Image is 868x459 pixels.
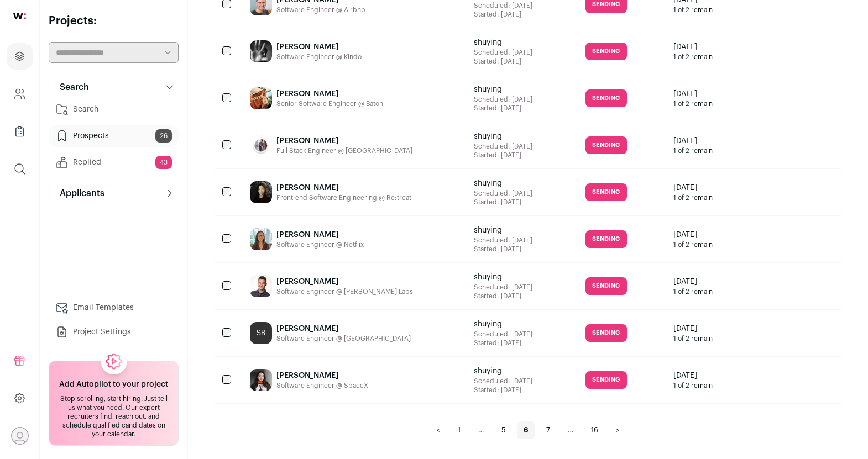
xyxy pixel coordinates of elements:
span: … [561,421,580,439]
div: Scheduled: [DATE] [474,330,532,339]
img: d5327f2d879bcd122c2ae12de87711e13769fa80d59362c6ac7acba6b4615dd3.jpg [250,87,272,109]
span: 1 of 2 remain [673,193,713,202]
div: Software Engineer @ SpaceX [276,381,368,390]
a: Projects [7,43,33,70]
div: [PERSON_NAME] [276,41,362,52]
span: 1 of 2 remain [673,334,713,343]
a: 5 [495,421,513,439]
a: 16 [584,421,605,439]
span: 43 [155,156,172,169]
span: 1 of 2 remain [673,240,713,249]
div: Front-end Software Engineering @ Re:treat [276,193,411,202]
div: [PERSON_NAME] [276,276,413,287]
div: [PERSON_NAME] [276,88,383,99]
span: [DATE] [673,135,713,146]
img: b8d4dcae48c63fdbff2b307ba0e0d8019626319d0f0bae57125d4e9991b6e881 [250,40,272,62]
a: Replied43 [49,151,179,173]
a: Prospects26 [49,125,179,147]
span: 1 of 2 remain [673,146,713,155]
a: Company Lists [7,118,33,145]
h2: Projects: [49,13,179,29]
div: Senior Software Engineer @ Baton [276,99,383,108]
a: Email Templates [49,297,179,319]
span: [DATE] [673,276,713,287]
div: Started: [DATE] [474,10,532,19]
span: [DATE] [673,370,713,381]
div: Scheduled: [DATE] [474,283,532,292]
span: Sending [585,371,627,389]
div: [PERSON_NAME] [276,229,364,240]
div: Full Stack Engineer @ [GEOGRAPHIC_DATA] [276,146,412,155]
div: Started: [DATE] [474,339,532,347]
span: [DATE] [673,41,713,52]
a: Search [49,98,179,120]
div: shuying [474,37,532,48]
span: Sending [585,136,627,154]
img: wellfound-shorthand-0d5821cbd27db2630d0214b213865d53afaa358527fdda9d0ea32b1df1b89c2c.svg [13,13,26,19]
span: 26 [155,129,172,143]
span: [DATE] [673,88,713,99]
span: [DATE] [673,182,713,193]
div: Started: [DATE] [474,245,532,254]
div: SB [250,322,272,344]
div: Started: [DATE] [474,104,532,113]
div: shuying [474,178,532,189]
p: Applicants [53,187,104,200]
button: Applicants [49,182,179,204]
img: f01653cca996aff77bc13817d2d9aada2b85be92950a26d1b76f04d76d4b1247 [250,275,272,297]
span: 1 of 2 remain [673,381,713,390]
div: Scheduled: [DATE] [474,48,532,57]
a: > [609,421,626,439]
div: Software Engineer @ [PERSON_NAME] Labs [276,287,413,296]
span: 1 of 2 remain [673,99,713,108]
span: Sending [585,230,627,248]
span: Sending [585,43,627,60]
div: Scheduled: [DATE] [474,142,532,151]
div: Scheduled: [DATE] [474,377,532,386]
span: Sending [585,183,627,201]
div: shuying [474,366,532,377]
div: Software Engineer @ Airbnb [276,6,365,14]
img: 325ca2940fd0f466fd6a58a2ba4d9294dcf1be7399b85921c99afbefe89f5acd [250,181,272,203]
div: Started: [DATE] [474,151,532,160]
div: shuying [474,131,532,142]
div: Software Engineer @ Kindo [276,52,362,61]
a: Project Settings [49,321,179,343]
img: 60c106fa869e0731bec541c40cb82b7d366fa6c3bec489029b959fe903188805 [250,228,272,250]
div: shuying [474,319,532,330]
a: 1 [451,421,467,439]
span: 6 [517,421,535,439]
div: Software Engineer @ Netflix [276,240,364,249]
img: 206bb899901c8766060a5ce9b11f24b8c6aecff786bfa0c2e7f69a631be64905 [250,134,272,156]
img: 07e3dd92e819f6f14f87e4d492273ba14d4893697f8038bb94c6fd3a84f2124a.jpg [250,369,272,391]
div: [PERSON_NAME] [276,323,411,334]
div: Started: [DATE] [474,292,532,300]
button: Open dropdown [11,427,29,445]
div: [PERSON_NAME] [276,370,368,381]
span: Sending [585,89,627,107]
div: Scheduled: [DATE] [474,236,532,245]
div: Started: [DATE] [474,57,532,66]
h2: Add Autopilot to your project [59,379,168,390]
div: [PERSON_NAME] [276,182,411,193]
a: < [430,421,447,439]
span: [DATE] [673,229,713,240]
div: Stop scrolling, start hiring. Just tell us what you need. Our expert recruiters find, reach out, ... [56,394,171,439]
a: Add Autopilot to your project Stop scrolling, start hiring. Just tell us what you need. Our exper... [49,361,179,446]
div: Scheduled: [DATE] [474,1,532,10]
span: 1 of 2 remain [673,52,713,61]
span: 1 of 2 remain [673,6,713,14]
span: Sending [585,277,627,295]
div: Started: [DATE] [474,386,532,394]
a: Company and ATS Settings [7,81,33,107]
span: Sending [585,324,627,342]
div: Scheduled: [DATE] [474,95,532,104]
div: Software Engineer @ [GEOGRAPHIC_DATA] [276,334,411,343]
span: … [472,421,490,439]
span: 1 of 2 remain [673,287,713,296]
div: Started: [DATE] [474,198,532,207]
span: [DATE] [673,323,713,334]
div: Scheduled: [DATE] [474,189,532,198]
div: shuying [474,225,532,236]
p: Search [53,81,89,94]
